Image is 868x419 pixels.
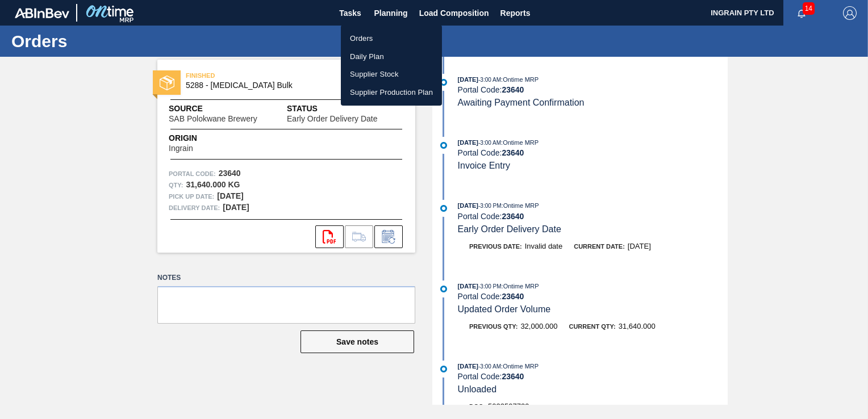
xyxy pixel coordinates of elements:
[341,48,442,66] a: Daily Plan
[341,30,442,48] a: Orders
[341,65,442,83] a: Supplier Stock
[341,83,442,102] a: Supplier Production Plan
